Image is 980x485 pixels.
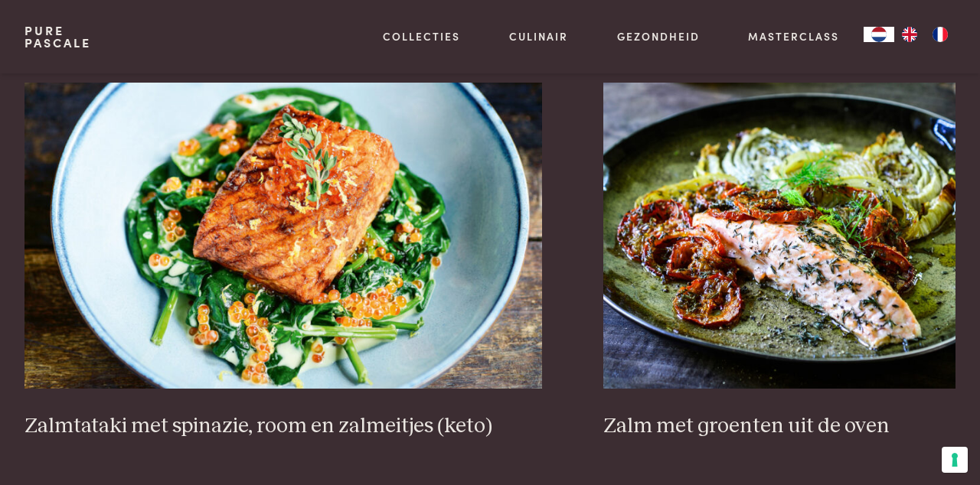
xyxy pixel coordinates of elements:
img: Zalmtataki met spinazie, room en zalmeitjes (keto) [24,83,542,389]
img: Zalm met groenten uit de oven [603,83,955,389]
button: Uw voorkeuren voor toestemming voor trackingtechnologieën [942,447,968,473]
div: Language [864,27,894,42]
h3: Zalmtataki met spinazie, room en zalmeitjes (keto) [24,413,542,440]
a: Masterclass [748,28,839,44]
a: EN [894,27,925,42]
a: Zalm met groenten uit de oven Zalm met groenten uit de oven [603,83,955,439]
a: Gezondheid [617,28,700,44]
a: Collecties [383,28,460,44]
h3: Zalm met groenten uit de oven [603,413,955,440]
a: PurePascale [24,24,91,49]
ul: Language list [894,27,955,42]
a: Zalmtataki met spinazie, room en zalmeitjes (keto) Zalmtataki met spinazie, room en zalmeitjes (k... [24,83,542,439]
a: FR [925,27,955,42]
a: NL [864,27,894,42]
aside: Language selected: Nederlands [864,27,955,42]
a: Culinair [509,28,568,44]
